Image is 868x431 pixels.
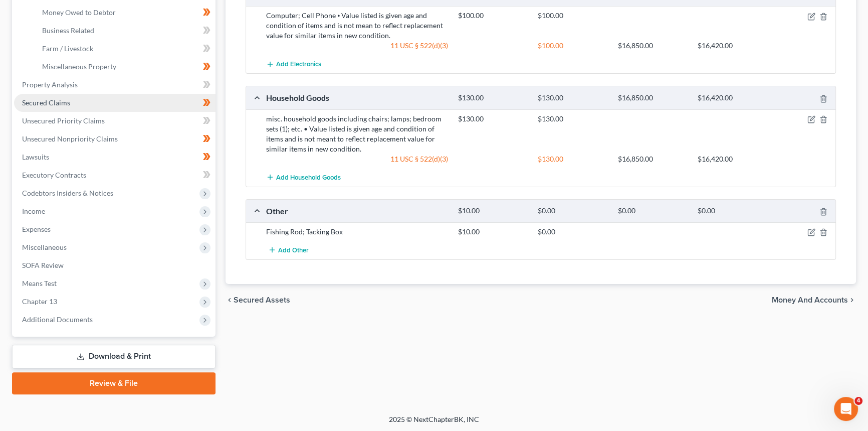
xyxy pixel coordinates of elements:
span: Means Test [22,279,57,288]
div: $130.00 [533,154,612,164]
span: Secured Assets [234,296,290,304]
div: $10.00 [453,206,533,216]
span: Unsecured Nonpriority Claims [22,134,118,143]
span: Codebtors Insiders & Notices [22,189,113,197]
span: Chapter 13 [22,297,57,306]
span: Money Owed to Debtor [42,8,116,17]
a: Unsecured Priority Claims [14,112,215,130]
span: SOFA Review [22,261,64,269]
button: chevron_left Secured Assets [226,296,290,304]
a: Executory Contracts [14,166,215,184]
span: Business Related [42,26,94,35]
div: $16,850.00 [613,41,693,51]
div: $0.00 [613,206,693,216]
div: misc. household goods including chairs; lamps; bedroom sets (1); etc. • Value listed is given age... [261,114,453,154]
div: $10.00 [453,227,533,237]
a: Property Analysis [14,76,215,94]
span: Additional Documents [22,315,93,324]
span: Add Other [278,246,309,254]
a: Download & Print [12,345,215,368]
a: Farm / Livestock [34,40,215,58]
span: Miscellaneous Property [42,62,116,71]
div: $130.00 [453,93,533,103]
span: Unsecured Priority Claims [22,116,105,125]
a: Review & File [12,372,215,394]
div: $16,420.00 [693,93,772,103]
button: Add Household Goods [266,168,341,187]
div: $100.00 [533,11,612,21]
div: Other [261,206,453,216]
iframe: Intercom live chat [834,397,858,421]
div: $130.00 [533,114,612,124]
span: Money and Accounts [772,296,848,304]
div: $0.00 [533,206,612,216]
div: $16,420.00 [693,154,772,164]
div: $16,850.00 [613,154,693,164]
div: 11 USC § 522(d)(3) [261,41,453,51]
div: Household Goods [261,92,453,103]
a: Business Related [34,22,215,40]
a: Lawsuits [14,148,215,166]
span: Expenses [22,225,51,233]
span: Executory Contracts [22,171,86,179]
div: 11 USC § 522(d)(3) [261,154,453,164]
span: Secured Claims [22,98,70,107]
span: Farm / Livestock [42,44,93,53]
button: Money and Accounts chevron_right [772,296,856,304]
span: Add Household Goods [276,173,341,181]
span: Property Analysis [22,80,78,89]
button: Add Other [266,241,310,259]
a: Secured Claims [14,94,215,112]
span: Lawsuits [22,153,49,161]
a: SOFA Review [14,256,215,274]
a: Miscellaneous Property [34,58,215,76]
a: Unsecured Nonpriority Claims [14,130,215,148]
a: Money Owed to Debtor [34,4,215,22]
div: $0.00 [533,227,612,237]
div: $16,420.00 [693,41,772,51]
button: Add Electronics [266,55,321,73]
div: $130.00 [533,93,612,103]
span: 4 [854,397,862,405]
div: Computer; Cell Phone ⦁ Value listed is given age and condition of items and is not mean to reflec... [261,11,453,41]
i: chevron_right [848,296,856,304]
span: Add Electronics [276,60,321,68]
div: $130.00 [453,114,533,124]
div: Fishing Rod; Tacking Box [261,227,453,237]
span: Miscellaneous [22,243,67,251]
div: $16,850.00 [613,93,693,103]
div: $100.00 [453,11,533,21]
div: $100.00 [533,41,612,51]
i: chevron_left [226,296,234,304]
div: $0.00 [693,206,772,216]
span: Income [22,207,45,215]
